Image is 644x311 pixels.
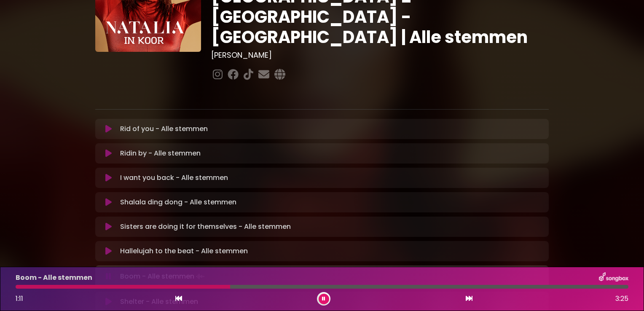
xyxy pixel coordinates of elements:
span: 3:25 [615,294,628,304]
h3: [PERSON_NAME] [211,51,549,60]
p: Rid of you - Alle stemmen [120,124,208,134]
img: songbox-logo-white.png [599,272,628,283]
p: Shalala ding dong - Alle stemmen [120,197,236,207]
p: Ridin by - Alle stemmen [120,148,201,158]
p: Boom - Alle stemmen [16,273,92,283]
span: 1:11 [16,294,23,303]
p: I want you back - Alle stemmen [120,173,228,183]
p: Hallelujah to the beat - Alle stemmen [120,246,248,256]
p: Sisters are doing it for themselves - Alle stemmen [120,222,291,232]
